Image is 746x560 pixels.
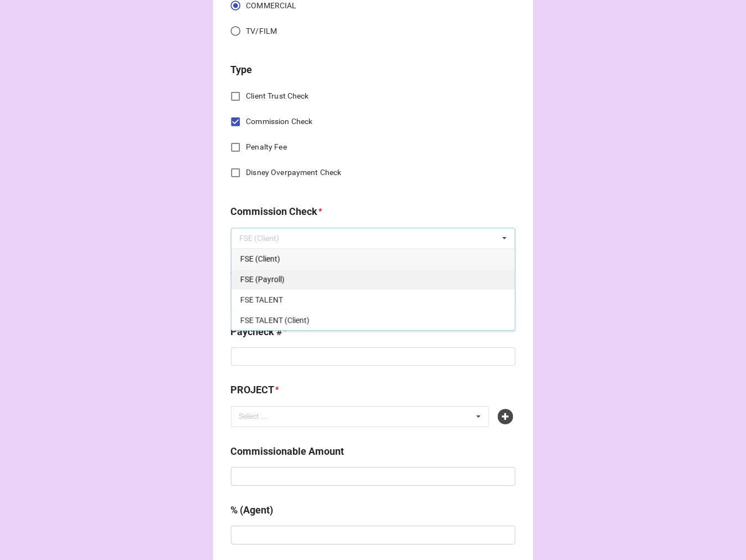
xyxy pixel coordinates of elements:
[231,325,283,340] label: Paycheck #
[246,91,309,102] span: Client Trust Check
[231,204,318,220] label: Commission Check
[231,503,274,518] label: % (Agent)
[240,255,280,264] span: FSE (Client)
[240,296,283,305] span: FSE TALENT
[240,275,285,284] span: FSE (Payroll)
[246,25,277,37] span: TV/FILM
[231,383,275,398] label: PROJECT
[231,444,344,460] label: Commissionable Amount
[236,410,284,423] div: Select ...
[246,167,342,179] span: Disney Overpayment Check
[246,116,313,128] span: Commission Check
[246,142,287,153] span: Penalty Fee
[231,63,253,78] label: Type
[240,316,310,325] span: FSE TALENT (Client)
